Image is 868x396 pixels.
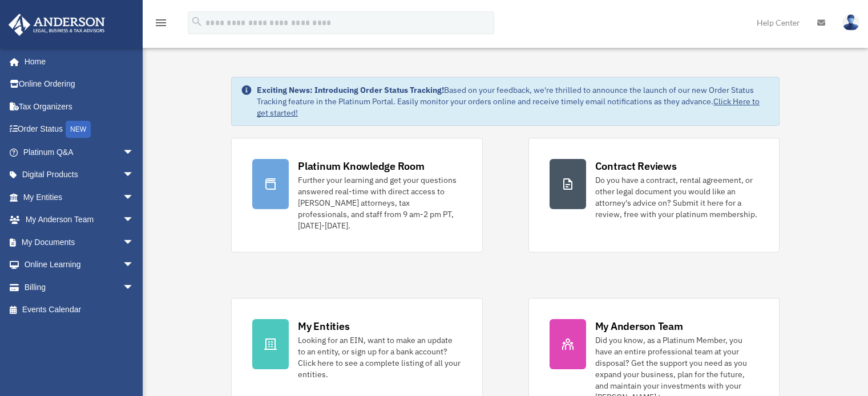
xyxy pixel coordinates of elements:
span: arrow_drop_down [123,164,146,187]
a: Contract Reviews Do you have a contract, rental agreement, or other legal document you would like... [528,138,780,252]
a: Billingarrow_drop_down [8,276,151,299]
a: Platinum Q&Aarrow_drop_down [8,141,151,164]
span: arrow_drop_down [123,186,146,209]
i: search [191,15,203,28]
a: My Entitiesarrow_drop_down [8,186,151,209]
div: My Anderson Team [595,319,683,333]
a: Home [8,50,146,73]
div: Based on your feedback, we're thrilled to announce the launch of our new Order Status Tracking fe... [257,84,770,119]
span: arrow_drop_down [123,141,146,164]
a: My Anderson Teamarrow_drop_down [8,209,151,231]
a: Online Learningarrow_drop_down [8,254,151,276]
div: Platinum Knowledge Room [298,159,425,173]
strong: Exciting News: Introducing Order Status Tracking! [257,85,444,95]
img: User Pic [842,14,859,31]
img: Anderson Advisors Platinum Portal [5,14,108,36]
div: My Entities [298,319,349,333]
div: Do you have a contract, rental agreement, or other legal document you would like an attorney's ad... [595,174,758,220]
i: menu [154,16,168,30]
span: arrow_drop_down [123,254,146,277]
div: Further your learning and get your questions answered real-time with direct access to [PERSON_NAM... [298,174,461,231]
div: Contract Reviews [595,159,677,173]
a: Platinum Knowledge Room Further your learning and get your questions answered real-time with dire... [231,138,482,252]
span: arrow_drop_down [123,231,146,254]
div: NEW [66,121,91,138]
a: Tax Organizers [8,95,151,118]
a: Online Ordering [8,73,151,96]
a: Events Calendar [8,299,151,321]
div: Looking for an EIN, want to make an update to an entity, or sign up for a bank account? Click her... [298,334,461,380]
a: My Documentsarrow_drop_down [8,231,151,254]
a: Order StatusNEW [8,118,151,141]
span: arrow_drop_down [123,209,146,232]
span: arrow_drop_down [123,276,146,299]
a: Digital Productsarrow_drop_down [8,164,151,186]
a: menu [154,20,168,30]
a: Click Here to get started! [257,96,760,118]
